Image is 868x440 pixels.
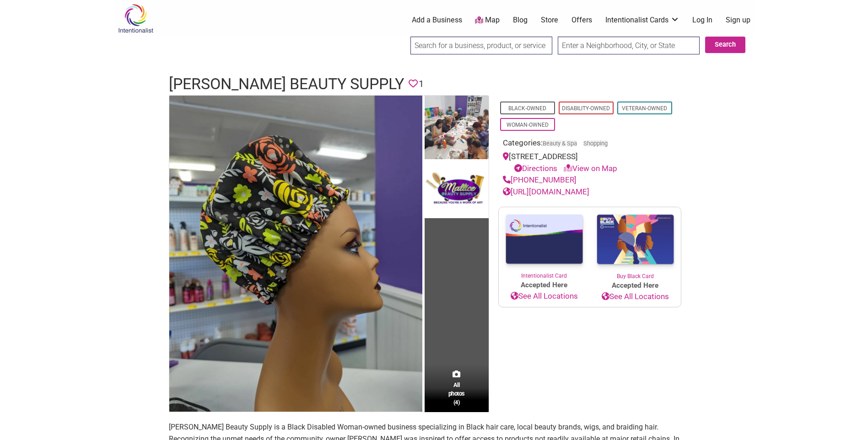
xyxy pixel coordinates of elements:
[514,164,557,173] a: Directions
[410,37,552,54] input: Search for a business, product, or service
[692,15,712,25] a: Log In
[503,175,577,184] a: [PHONE_NUMBER]
[499,207,590,272] img: Intentionalist Card
[622,105,667,112] a: Veteran-Owned
[169,96,422,412] img: Mattice Beauty Supply
[507,122,549,128] a: Woman-Owned
[562,105,610,112] a: Disability-Owned
[508,105,546,112] a: Black-Owned
[558,37,700,54] input: Enter a Neighborhood, City, or State
[590,207,681,272] img: Buy Black Card
[590,280,681,291] span: Accepted Here
[605,15,679,25] a: Intentionalist Cards
[425,161,489,218] img: Mattice Beauty Supply logo
[499,207,590,280] a: Intentionalist Card
[419,77,424,91] span: 1
[571,15,592,25] a: Offers
[541,15,558,25] a: Store
[475,15,500,26] a: Map
[412,15,462,25] a: Add a Business
[705,37,745,53] button: Search
[543,140,577,147] a: Beauty & Spa
[590,291,681,303] a: See All Locations
[425,96,489,162] img: Mattice Beauty Supply
[590,207,681,280] a: Buy Black Card
[564,164,617,173] a: View on Map
[503,137,677,151] div: Categories:
[503,151,677,174] div: [STREET_ADDRESS]
[499,280,590,290] span: Accepted Here
[169,73,404,95] h1: [PERSON_NAME] Beauty Supply
[583,140,608,147] a: Shopping
[114,4,157,33] img: Intentionalist
[448,381,465,407] span: All photos (4)
[499,290,590,302] a: See All Locations
[726,15,750,25] a: Sign up
[503,187,589,196] a: [URL][DOMAIN_NAME]
[513,15,528,25] a: Blog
